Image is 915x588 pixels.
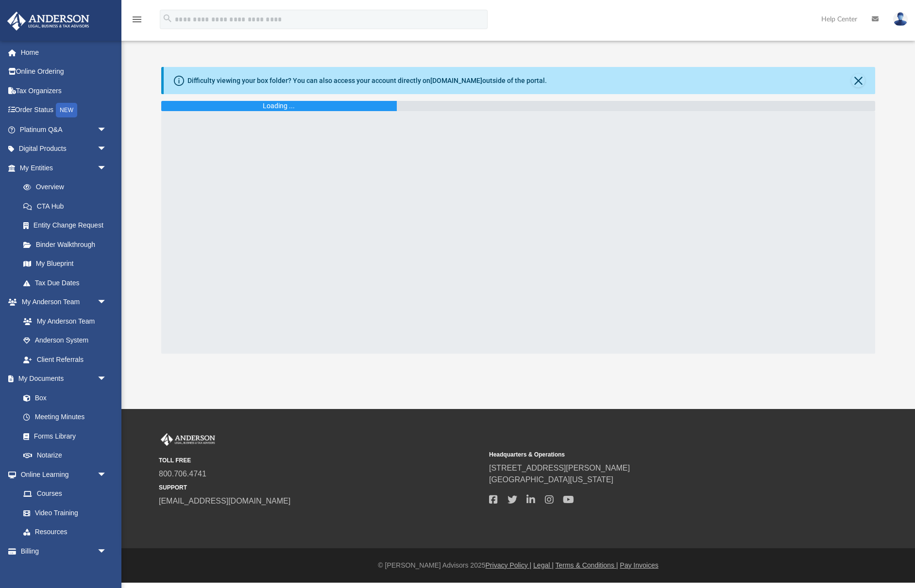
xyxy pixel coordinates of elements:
[14,216,121,235] a: Entity Change Request
[159,497,290,505] a: [EMAIL_ADDRESS][DOMAIN_NAME]
[14,235,121,254] a: Binder Walkthrough
[7,81,121,100] a: Tax Organizers
[7,139,121,159] a: Digital Productsarrow_drop_down
[7,158,121,178] a: My Entitiesarrow_drop_down
[97,158,117,178] span: arrow_drop_down
[14,254,117,274] a: My Blueprint
[489,475,613,484] a: [GEOGRAPHIC_DATA][US_STATE]
[7,465,117,484] a: Online Learningarrow_drop_down
[14,196,121,216] a: CTA Hub
[4,12,92,31] img: Anderson Advisors Platinum Portal
[162,13,173,24] i: search
[489,450,813,459] small: Headquarters & Operations
[851,74,865,87] button: Close
[556,561,618,569] a: Terms & Conditions |
[97,541,117,561] span: arrow_drop_down
[14,331,117,350] a: Anderson System
[121,560,915,571] div: © [PERSON_NAME] Advisors 2025
[14,350,117,369] a: Client Referrals
[263,101,295,111] div: Loading ...
[97,120,117,140] span: arrow_drop_down
[97,465,117,485] span: arrow_drop_down
[14,523,117,542] a: Resources
[131,18,143,25] a: menu
[159,470,206,478] a: 800.706.4741
[187,76,547,86] div: Difficulty viewing your box folder? You can also access your account directly on outside of the p...
[489,464,630,472] a: [STREET_ADDRESS][PERSON_NAME]
[14,484,117,504] a: Courses
[97,293,117,312] span: arrow_drop_down
[14,273,121,293] a: Tax Due Dates
[7,120,121,139] a: Platinum Q&Aarrow_drop_down
[7,369,117,389] a: My Documentsarrow_drop_down
[159,433,217,446] img: Anderson Advisors Platinum Portal
[14,503,112,523] a: Video Training
[56,103,77,117] div: NEW
[7,62,121,82] a: Online Ordering
[97,139,117,159] span: arrow_drop_down
[131,14,143,25] i: menu
[430,77,482,84] a: [DOMAIN_NAME]
[159,483,482,492] small: SUPPORT
[533,561,554,569] a: Legal |
[7,293,117,312] a: My Anderson Teamarrow_drop_down
[7,541,121,561] a: Billingarrow_drop_down
[14,446,117,465] a: Notarize
[97,369,117,389] span: arrow_drop_down
[620,561,658,569] a: Pay Invoices
[486,561,532,569] a: Privacy Policy |
[159,456,482,465] small: TOLL FREE
[14,408,117,427] a: Meeting Minutes
[893,12,908,26] img: User Pic
[7,100,121,120] a: Order StatusNEW
[14,178,121,197] a: Overview
[14,426,112,446] a: Forms Library
[14,311,112,331] a: My Anderson Team
[14,388,112,408] a: Box
[7,43,121,62] a: Home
